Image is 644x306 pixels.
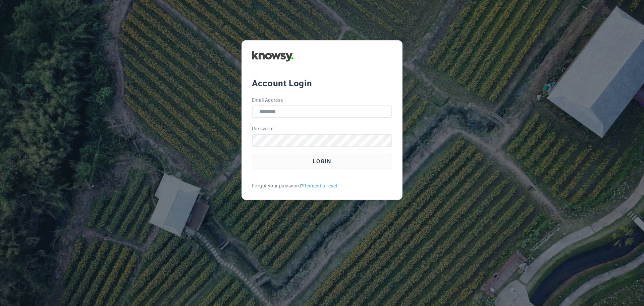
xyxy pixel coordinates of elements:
[252,77,392,89] div: Account Login
[303,182,337,189] a: Request a reset
[252,154,392,169] button: Login
[252,182,392,189] div: Forgot your password?
[252,125,274,132] label: Password
[252,97,283,104] label: Email Address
